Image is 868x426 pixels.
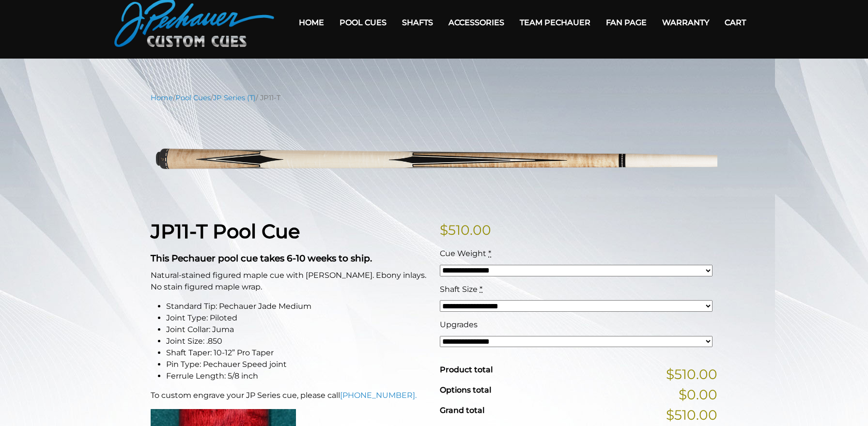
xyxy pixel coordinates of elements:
[598,10,654,35] a: Fan Page
[166,301,428,312] li: Standard Tip: Pechauer Jade Medium
[151,270,428,293] p: Natural-stained figured maple cue with [PERSON_NAME]. Ebony inlays. No stain figured maple wrap.
[679,384,717,405] span: $0.00
[151,219,300,243] strong: JP11-T Pool Cue
[166,335,428,347] li: Joint Size: .850
[440,285,478,294] span: Shaft Size
[151,110,717,205] img: jp11-T.png
[291,10,332,35] a: Home
[654,10,717,35] a: Warranty
[151,390,428,401] p: To custom engrave your JP Series cue, please call
[166,370,428,382] li: Ferrule Length: 5/8 inch
[440,222,491,238] bdi: 510.00
[166,359,428,370] li: Pin Type: Pechauer Speed joint
[441,10,512,35] a: Accessories
[166,324,428,335] li: Joint Collar: Juma
[512,10,598,35] a: Team Pechauer
[666,405,717,425] span: $510.00
[440,320,478,329] span: Upgrades
[440,365,493,374] span: Product total
[151,92,717,103] nav: Breadcrumb
[666,364,717,384] span: $510.00
[340,391,417,400] a: [PHONE_NUMBER].
[175,93,211,102] a: Pool Cues
[166,347,428,359] li: Shaft Taper: 10-12” Pro Taper
[440,406,484,415] span: Grand total
[151,93,173,102] a: Home
[166,312,428,324] li: Joint Type: Piloted
[440,222,448,238] span: $
[440,249,486,258] span: Cue Weight
[213,93,256,102] a: JP Series (T)
[488,249,491,258] abbr: required
[480,285,482,294] abbr: required
[332,10,394,35] a: Pool Cues
[440,385,491,395] span: Options total
[151,253,372,264] strong: This Pechauer pool cue takes 6-10 weeks to ship.
[394,10,441,35] a: Shafts
[717,10,754,35] a: Cart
